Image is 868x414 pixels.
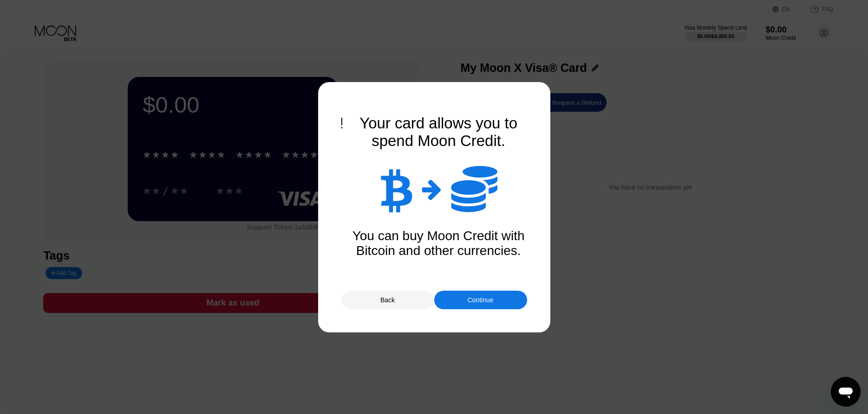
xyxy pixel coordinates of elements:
[346,115,531,150] div: Your card allows you to spend Moon Credit.
[379,166,412,212] div: 
[434,291,527,309] div: Continue
[346,229,531,258] div: You can buy Moon Credit with Bitcoin and other currencies.
[422,178,442,201] div: 
[451,164,497,215] div: 
[380,296,395,304] div: Back
[467,296,493,304] div: Continue
[341,291,434,309] div: Back
[831,377,861,407] iframe: Button to launch messaging window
